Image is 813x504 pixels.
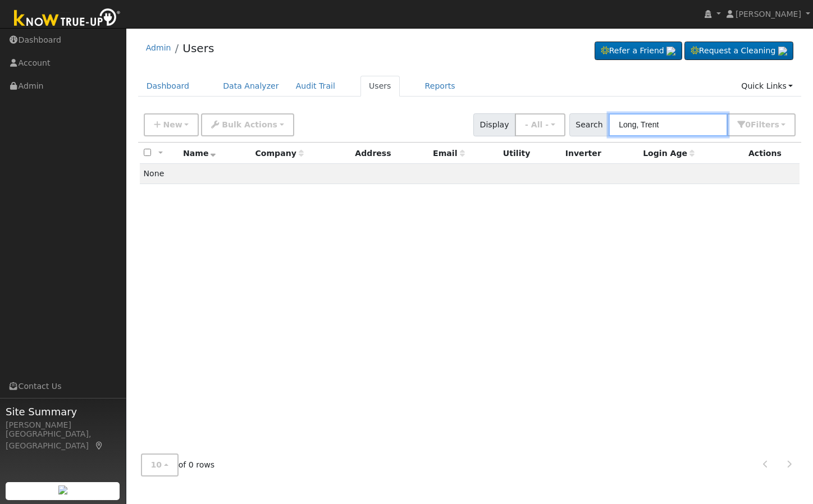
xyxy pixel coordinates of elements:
button: New [144,113,199,136]
span: [PERSON_NAME] [736,10,801,19]
span: 10 [151,460,162,469]
button: Bulk Actions [201,113,294,136]
a: Reports [417,76,464,97]
div: [PERSON_NAME] [6,419,120,431]
div: Utility [503,148,558,159]
div: Address [355,148,425,159]
a: Users [360,76,400,97]
div: [GEOGRAPHIC_DATA], [GEOGRAPHIC_DATA] [6,428,120,452]
span: of 0 rows [141,453,215,476]
div: Inverter [565,148,635,159]
a: Audit Trail [287,76,344,97]
span: Name [183,149,216,158]
img: Know True-Up [8,6,126,31]
span: Company name [255,149,303,158]
div: Actions [748,148,796,159]
img: retrieve [666,47,675,56]
a: Request a Cleaning [684,42,793,61]
span: New [163,120,182,129]
span: s [774,120,779,129]
span: Display [473,113,515,136]
a: Refer a Friend [595,42,682,61]
td: None [140,164,800,184]
button: 0Filters [727,113,796,136]
img: retrieve [58,485,67,494]
button: - All - [515,113,565,136]
span: Bulk Actions [222,120,277,129]
a: Dashboard [138,76,198,97]
a: Map [94,441,104,450]
button: 10 [141,453,179,476]
a: Data Analyzer [214,76,287,97]
input: Search [609,113,728,136]
a: Quick Links [733,76,801,97]
span: Email [433,149,464,158]
span: Site Summary [6,404,120,419]
span: Search [569,113,609,136]
a: Users [182,42,214,55]
img: retrieve [778,47,787,56]
a: Admin [146,43,171,52]
span: Filter [751,120,779,129]
span: Days since last login [643,149,695,158]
